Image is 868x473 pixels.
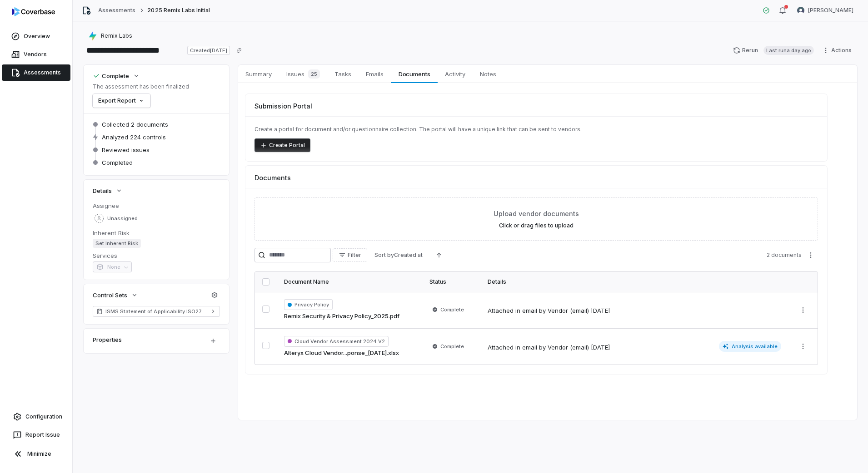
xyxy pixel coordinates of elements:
[98,7,135,14] a: Assessments
[12,7,55,16] img: logo-D7KZi-bG.svg
[333,248,367,262] button: Filter
[93,306,220,317] a: ISMS Statement of Applicability ISO27001 2022
[395,68,434,80] span: Documents
[803,248,818,262] button: More actions
[284,349,399,358] a: Alteryx Cloud Vendor...ponse_[DATE].xlsx
[308,69,320,79] span: 25
[488,343,610,352] div: Attached in email
[283,68,324,80] span: Issues
[93,229,220,237] dt: Inherent Risk
[4,409,69,425] a: Configuration
[147,7,210,14] span: 2025 Remix Labs Initial
[539,343,589,352] div: by Vendor (email)
[4,445,69,463] button: Minimize
[93,291,127,299] span: Control Sets
[429,278,473,286] div: Status
[591,343,610,352] div: [DATE]
[284,299,333,310] span: Privacy Policy
[90,68,143,84] button: Complete
[2,64,70,81] a: Assessments
[101,32,132,39] span: Remix Labs
[102,120,168,128] span: Collected 2 documents
[93,72,129,80] div: Complete
[430,248,448,262] button: Ascending
[102,158,133,167] span: Completed
[187,46,230,55] span: Created [DATE]
[488,306,610,315] div: Attached in email
[763,46,814,55] span: Last run a day ago
[254,173,291,182] span: Documents
[284,278,415,286] div: Document Name
[105,308,207,315] span: ISMS Statement of Applicability ISO27001 2022
[107,215,138,222] span: Unassigned
[796,303,810,317] button: More actions
[591,306,610,315] div: [DATE]
[4,427,69,443] button: Report Issue
[792,4,859,17] button: Diana Esparza avatar[PERSON_NAME]
[719,341,782,352] span: Analysis available
[796,340,810,353] button: More actions
[499,222,574,229] label: Click or drag files to upload
[93,94,150,108] button: Export Report
[93,239,141,248] span: Set Inherent Risk
[440,343,464,350] span: Complete
[476,68,500,80] span: Notes
[284,312,399,321] a: Remix Security & Privacy Policy_2025.pdf
[728,44,819,57] button: RerunLast runa day ago
[93,251,220,260] dt: Services
[362,68,387,80] span: Emails
[797,7,804,14] img: Diana Esparza avatar
[369,248,428,262] button: Sort byCreated at
[808,7,853,14] span: [PERSON_NAME]
[819,44,857,57] button: Actions
[90,182,125,199] button: Details
[2,46,70,63] a: Vendors
[254,101,312,111] span: Submission Portal
[2,28,70,44] a: Overview
[90,287,141,303] button: Control Sets
[231,42,247,59] button: Copy link
[85,28,135,44] button: https://remixlabs.com/Remix Labs
[488,278,781,286] div: Details
[102,146,150,154] span: Reviewed issues
[494,209,579,218] span: Upload vendor documents
[440,306,464,313] span: Complete
[539,306,589,315] div: by Vendor (email)
[254,126,818,133] p: Create a portal for document and/or questionnaire collection. The portal will have a unique link ...
[93,187,112,195] span: Details
[284,336,389,347] span: Cloud Vendor Assessment 2024 V2
[331,68,355,80] span: Tasks
[767,251,802,259] span: 2 documents
[242,68,275,80] span: Summary
[441,68,469,80] span: Activity
[93,202,220,210] dt: Assignee
[93,83,189,90] p: The assessment has been finalized
[348,251,361,259] span: Filter
[435,251,443,259] svg: Ascending
[254,138,310,152] button: Create Portal
[102,133,166,141] span: Analyzed 224 controls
